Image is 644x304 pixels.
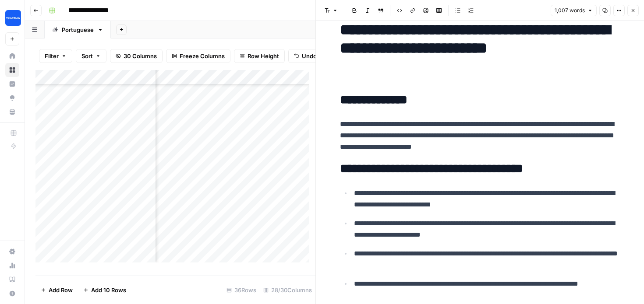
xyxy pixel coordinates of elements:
[234,49,285,63] button: Row Height
[45,21,111,38] a: Portuguese
[302,52,317,60] span: Undo
[45,52,59,60] span: Filter
[81,52,93,60] span: Sort
[62,25,94,34] div: Portuguese
[5,273,19,287] a: Learning Hub
[288,49,322,63] button: Undo
[78,283,131,297] button: Add 10 Rows
[5,245,19,259] a: Settings
[39,49,72,63] button: Filter
[5,91,19,105] a: Opportunities
[166,49,230,63] button: Freeze Columns
[5,49,19,63] a: Home
[180,52,225,60] span: Freeze Columns
[49,286,73,294] span: Add Row
[5,105,19,119] a: Your Data
[35,283,78,297] button: Add Row
[5,287,19,301] button: Help + Support
[91,286,126,294] span: Add 10 Rows
[124,52,157,60] span: 30 Columns
[5,77,19,91] a: Insights
[110,49,163,63] button: 30 Columns
[555,7,585,14] span: 1,007 words
[223,283,260,297] div: 36 Rows
[248,52,279,60] span: Row Height
[5,259,19,273] a: Usage
[5,10,21,26] img: Tractian Logo
[5,7,19,29] button: Workspace: Tractian
[260,283,315,297] div: 28/30 Columns
[76,49,106,63] button: Sort
[551,5,597,16] button: 1,007 words
[5,63,19,77] a: Browse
